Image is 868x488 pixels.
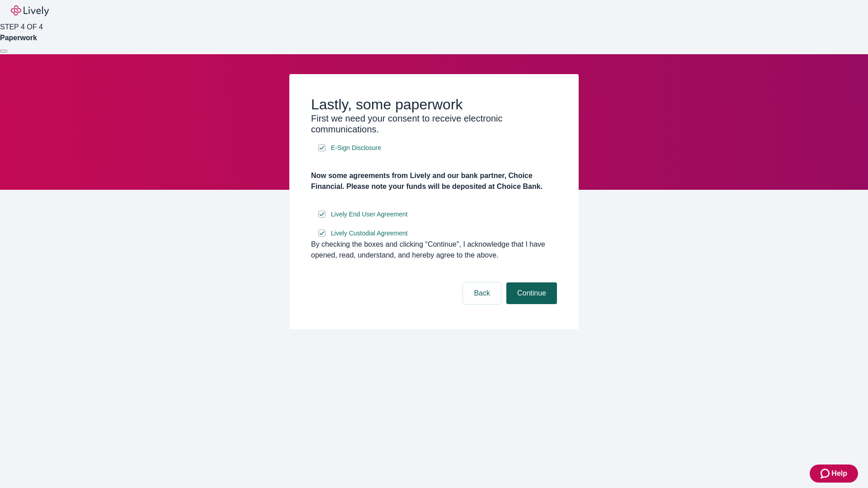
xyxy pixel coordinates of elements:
svg: Zendesk support icon [821,468,831,479]
span: Help [831,468,847,479]
a: e-sign disclosure document [329,142,383,154]
a: e-sign disclosure document [329,209,410,220]
button: Back [463,282,501,304]
button: Continue [506,282,557,304]
span: Lively End User Agreement [331,210,408,219]
a: e-sign disclosure document [329,228,410,239]
img: Lively [11,5,49,16]
h3: First we need your consent to receive electronic communications. [311,113,557,135]
span: Lively Custodial Agreement [331,229,408,238]
span: E-Sign Disclosure [331,143,381,153]
div: By checking the boxes and clicking “Continue", I acknowledge that I have opened, read, understand... [311,239,557,261]
button: Zendesk support iconHelp [810,465,858,483]
h2: Lastly, some paperwork [311,96,557,113]
h4: Now some agreements from Lively and our bank partner, Choice Financial. Please note your funds wi... [311,170,557,192]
